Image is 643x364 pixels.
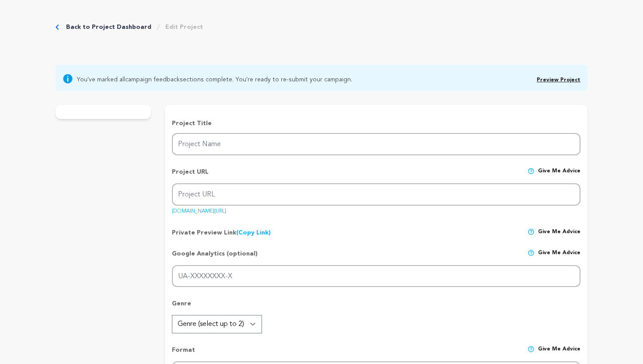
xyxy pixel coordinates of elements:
span: You've marked all sections complete. You're ready to re-submit your campaign. [77,73,352,84]
a: campaign feedback [125,77,180,83]
p: Project URL [172,168,209,183]
a: [DOMAIN_NAME][URL] [172,205,226,214]
p: Private Preview Link [172,228,271,237]
a: Back to Project Dashboard [66,23,151,31]
img: help-circle.svg [528,249,535,256]
div: Breadcrumb [56,23,203,31]
span: Give me advice [538,346,580,361]
img: help-circle.svg [528,228,535,235]
a: (Copy Link) [236,230,271,236]
span: Give me advice [538,228,580,237]
p: Format [172,346,195,361]
p: Google Analytics (optional) [172,249,258,265]
a: Edit Project [165,23,203,31]
input: UA-XXXXXXXX-X [172,265,580,287]
span: Give me advice [538,249,580,265]
p: Genre [172,299,580,315]
span: Give me advice [538,168,580,183]
a: Preview Project [537,77,580,83]
img: help-circle.svg [528,168,535,175]
input: Project Name [172,133,580,155]
img: help-circle.svg [528,346,535,353]
p: Project Title [172,119,580,128]
input: Project URL [172,183,580,206]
